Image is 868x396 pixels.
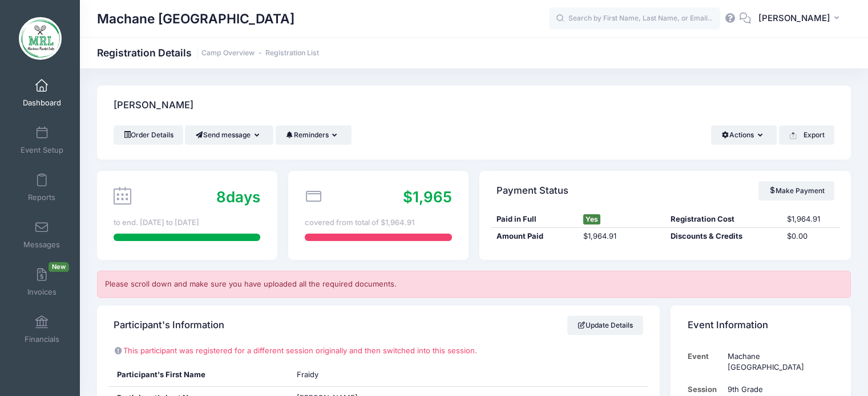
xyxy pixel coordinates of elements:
div: Registration Cost [665,214,782,225]
button: Actions [711,125,777,145]
div: days [216,186,260,208]
a: Update Details [567,316,643,335]
span: Messages [23,240,60,250]
span: Dashboard [23,98,61,108]
div: $1,964.91 [782,214,840,225]
a: Event Setup [15,120,69,160]
a: Messages [15,215,69,255]
td: Event [688,345,722,379]
p: This participant was registered for a different session originally and then switched into this se... [114,345,643,357]
img: Machane Racket Lake [19,17,62,60]
td: Machane [GEOGRAPHIC_DATA] [722,345,834,379]
div: Discounts & Credits [665,231,782,242]
div: covered from total of $1,964.91 [305,217,451,228]
span: Event Setup [21,145,63,155]
span: 8 [216,188,226,206]
a: Reports [15,168,69,207]
div: Please scroll down and make sure you have uploaded all the required documents. [97,271,851,298]
button: Reminders [276,125,352,145]
a: Make Payment [758,181,834,201]
button: [PERSON_NAME] [751,6,851,32]
a: InvoicesNew [15,262,69,302]
a: Financials [15,309,69,349]
div: Participant's First Name [108,364,289,386]
div: $1,964.91 [578,231,665,242]
input: Search by First Name, Last Name, or Email... [549,7,720,30]
span: New [49,262,69,272]
span: $1,965 [403,188,452,206]
div: $0.00 [782,231,840,242]
div: Paid in Full [491,214,578,225]
span: Fraidy [297,370,318,379]
a: Order Details [114,125,183,145]
span: [PERSON_NAME] [758,12,830,25]
a: Registration List [265,49,319,58]
button: Export [779,125,834,145]
div: to end. [DATE] to [DATE] [114,217,260,228]
span: Yes [583,214,600,224]
div: Amount Paid [491,231,578,242]
span: Financials [25,334,59,344]
h4: Payment Status [496,174,568,207]
h4: Event Information [688,309,768,341]
h4: [PERSON_NAME] [114,89,193,122]
a: Dashboard [15,73,69,113]
a: Camp Overview [201,49,255,58]
h1: Registration Details [97,47,319,59]
span: Invoices [27,287,56,297]
h1: Machane [GEOGRAPHIC_DATA] [97,6,294,32]
h4: Participant's Information [114,309,224,341]
span: Reports [28,193,55,202]
button: Send message [185,125,273,145]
